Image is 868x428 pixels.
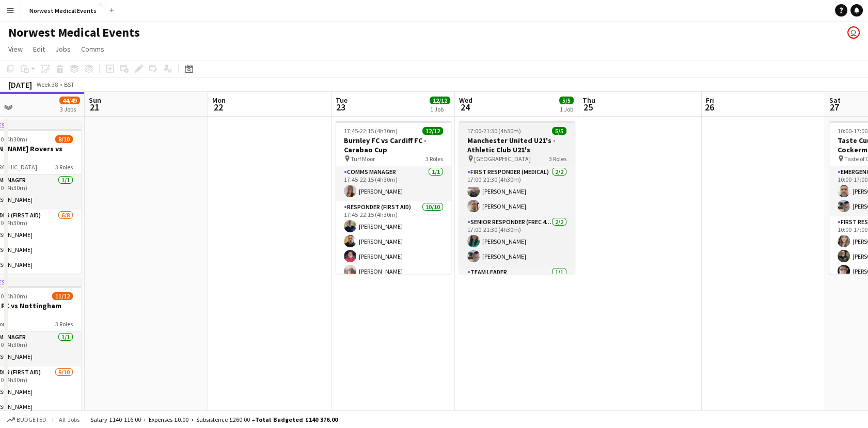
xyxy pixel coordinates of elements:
[211,101,226,113] span: 22
[344,127,398,135] span: 17:45-22:15 (4h30m)
[29,42,49,56] a: Edit
[459,266,575,302] app-card-role: Team Leader1/1
[52,292,73,300] span: 11/12
[21,1,105,21] button: Norwest Medical Events
[336,121,451,274] app-job-card: 17:45-22:15 (4h30m)12/12Burnley FC vs Cardiff FC - Carabao Cup Turf Moor3 RolesComms Manager1/117...
[430,97,450,104] span: 12/12
[422,127,443,135] span: 12/12
[336,96,348,105] span: Tue
[4,42,27,56] a: View
[17,416,46,423] span: Budgeted
[459,216,575,266] app-card-role: Senior Responder (FREC 4 or Above)2/217:00-21:30 (4h30m)[PERSON_NAME][PERSON_NAME]
[581,101,595,113] span: 25
[89,96,101,105] span: Sun
[474,155,531,163] span: [GEOGRAPHIC_DATA]
[459,166,575,216] app-card-role: First Responder (Medical)2/217:00-21:30 (4h30m)[PERSON_NAME][PERSON_NAME]
[336,136,451,154] h3: Burnley FC vs Cardiff FC - Carabao Cup
[81,44,104,54] span: Comms
[51,42,75,56] a: Jobs
[55,320,73,328] span: 3 Roles
[457,101,472,113] span: 24
[829,96,841,105] span: Sat
[336,166,451,201] app-card-role: Comms Manager1/117:45-22:15 (4h30m)[PERSON_NAME]
[8,80,32,90] div: [DATE]
[5,414,48,425] button: Budgeted
[255,416,338,423] span: Total Budgeted £140 376.00
[559,97,574,104] span: 5/5
[336,201,451,371] app-card-role: Responder (First Aid)10/1017:45-22:15 (4h30m)[PERSON_NAME][PERSON_NAME][PERSON_NAME][PERSON_NAME]
[77,42,108,56] a: Comms
[60,105,80,113] div: 3 Jobs
[459,121,575,274] app-job-card: 17:00-21:30 (4h30m)5/5Manchester United U21's - Athletic Club U21's [GEOGRAPHIC_DATA]3 RolesFirst...
[459,96,472,105] span: Wed
[425,155,443,163] span: 3 Roles
[55,163,73,171] span: 3 Roles
[87,101,101,113] span: 21
[57,416,82,423] span: All jobs
[459,136,575,154] h3: Manchester United U21's - Athletic Club U21's
[552,127,566,135] span: 5/5
[33,44,45,54] span: Edit
[847,26,860,39] app-user-avatar: Rory Murphy
[582,96,595,105] span: Thu
[55,135,73,143] span: 8/10
[549,155,566,163] span: 3 Roles
[90,416,338,423] div: Salary £140 116.00 + Expenses £0.00 + Subsistence £260.00 =
[55,44,71,54] span: Jobs
[64,81,74,88] div: BST
[351,155,375,163] span: Turf Moor
[8,44,23,54] span: View
[34,81,60,88] span: Week 38
[212,96,226,105] span: Mon
[467,127,521,135] span: 17:00-21:30 (4h30m)
[560,105,573,113] div: 1 Job
[704,101,714,113] span: 26
[334,101,348,113] span: 23
[59,97,80,104] span: 44/49
[430,105,450,113] div: 1 Job
[706,96,714,105] span: Fri
[8,25,140,40] h1: Norwest Medical Events
[828,101,841,113] span: 27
